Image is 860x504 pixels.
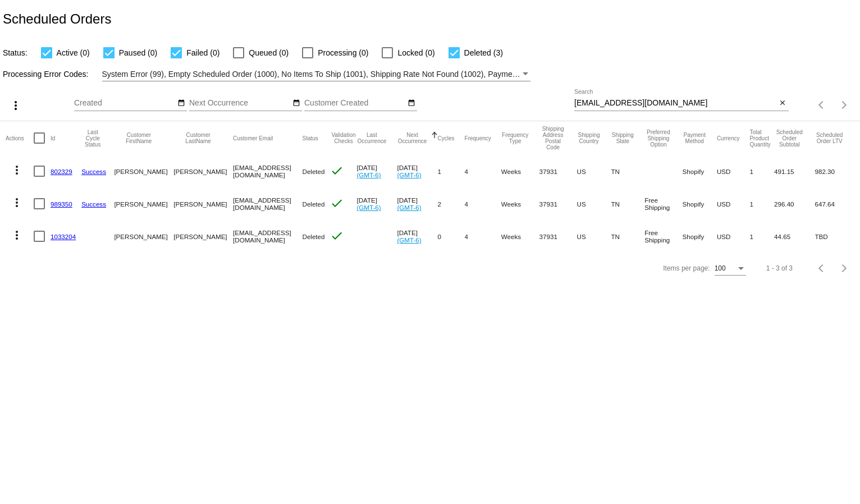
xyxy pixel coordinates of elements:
mat-cell: Weeks [501,187,539,220]
a: (GMT-6) [397,204,421,211]
mat-cell: 1 [438,155,465,187]
span: Deleted [303,168,325,175]
mat-cell: [DATE] [397,155,437,187]
button: Change sorting for CustomerFirstName [114,132,163,144]
mat-cell: [PERSON_NAME] [173,155,233,187]
span: Deleted [303,233,325,240]
button: Change sorting for CustomerLastName [173,132,223,144]
button: Change sorting for ShippingPostcode [539,126,567,150]
button: Change sorting for LastProcessingCycleId [81,129,104,148]
mat-cell: USD [717,155,750,187]
div: Items per page: [663,264,710,272]
mat-cell: 1 [749,220,774,253]
a: 989350 [51,200,72,208]
mat-icon: close [779,99,786,108]
mat-select: Items per page: [715,265,746,273]
span: Deleted (3) [464,46,503,59]
h2: Scheduled Orders [3,11,111,27]
mat-header-cell: Actions [6,121,34,155]
mat-cell: 37931 [539,155,577,187]
mat-cell: US [577,155,611,187]
mat-icon: date_range [292,99,300,108]
button: Change sorting for ShippingState [611,132,635,144]
mat-cell: [PERSON_NAME] [173,220,233,253]
button: Previous page [811,94,833,116]
span: Active (0) [57,46,90,59]
mat-cell: [DATE] [397,220,437,253]
button: Change sorting for FrequencyType [501,132,529,144]
button: Change sorting for Frequency [465,135,491,141]
a: Success [81,168,106,175]
mat-cell: [PERSON_NAME] [114,187,173,220]
mat-cell: TN [611,187,645,220]
mat-cell: Shopify [683,187,717,220]
a: (GMT-6) [356,204,381,211]
mat-cell: TBD [815,220,854,253]
input: Customer Created [304,99,405,108]
mat-cell: [PERSON_NAME] [173,187,233,220]
mat-cell: TN [611,220,645,253]
mat-cell: [PERSON_NAME] [114,155,173,187]
button: Previous page [811,257,833,280]
mat-icon: check [330,164,344,177]
button: Change sorting for Cycles [438,135,455,141]
mat-cell: 37931 [539,220,577,253]
mat-cell: 982.30 [815,155,854,187]
mat-cell: Free Shipping [644,187,682,220]
mat-cell: Free Shipping [644,220,682,253]
mat-cell: Shopify [683,155,717,187]
input: Next Occurrence [189,99,290,108]
a: 802329 [51,168,72,175]
mat-icon: more_vert [10,196,24,209]
mat-cell: US [577,220,611,253]
button: Change sorting for ShippingCountry [577,132,601,144]
mat-cell: [DATE] [356,155,397,187]
input: Search [574,99,777,108]
mat-cell: 4 [465,220,501,253]
mat-cell: 1 [749,155,774,187]
mat-icon: more_vert [10,163,24,177]
button: Change sorting for PaymentMethod.Type [683,132,707,144]
button: Change sorting for LifetimeValue [815,132,844,144]
mat-cell: 1 [749,187,774,220]
span: Locked (0) [397,46,434,59]
mat-cell: USD [717,187,750,220]
button: Change sorting for CurrencyIso [717,135,740,141]
mat-icon: more_vert [9,99,22,112]
button: Next page [833,94,856,116]
mat-icon: check [330,229,344,242]
span: Paused (0) [119,46,157,59]
mat-cell: [DATE] [356,187,397,220]
a: Success [81,200,106,208]
mat-cell: [EMAIL_ADDRESS][DOMAIN_NAME] [233,187,302,220]
mat-icon: date_range [408,99,415,108]
span: Failed (0) [186,46,219,59]
button: Change sorting for PreferredShippingOption [644,129,672,148]
mat-header-cell: Validation Checks [330,121,356,155]
mat-cell: Weeks [501,155,539,187]
button: Next page [833,257,856,280]
mat-cell: [PERSON_NAME] [114,220,173,253]
mat-select: Filter by Processing Error Codes [102,67,531,81]
input: Created [74,99,175,108]
mat-cell: 0 [438,220,465,253]
span: Deleted [303,200,325,208]
button: Change sorting for NextOccurrenceUtc [397,132,427,144]
a: (GMT-6) [397,236,421,244]
span: 100 [715,264,726,272]
mat-cell: USD [717,220,750,253]
mat-cell: [EMAIL_ADDRESS][DOMAIN_NAME] [233,155,302,187]
a: (GMT-6) [356,171,381,178]
mat-cell: TN [611,155,645,187]
mat-icon: more_vert [10,228,24,242]
mat-cell: 647.64 [815,187,854,220]
button: Change sorting for Status [303,135,318,141]
button: Clear [777,98,789,109]
button: Change sorting for LastOccurrenceUtc [356,132,387,144]
mat-cell: [DATE] [397,187,437,220]
mat-cell: 2 [438,187,465,220]
span: Status: [3,48,28,57]
mat-cell: 4 [465,155,501,187]
button: Change sorting for Id [51,135,55,141]
button: Change sorting for CustomerEmail [233,135,273,141]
